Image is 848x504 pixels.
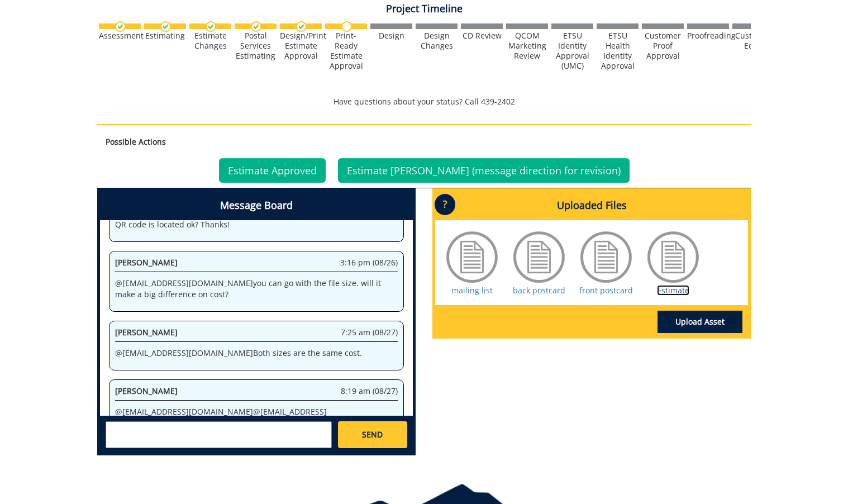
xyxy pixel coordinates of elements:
img: checkmark [251,21,261,32]
div: QCOM Marketing Review [506,31,548,61]
div: CD Review [461,31,503,41]
span: [PERSON_NAME] [115,327,178,337]
span: [PERSON_NAME] [115,386,178,396]
a: back postcard [513,285,565,296]
p: Have questions about your status? Call 439-2402 [97,96,751,107]
div: Design Changes [416,31,458,51]
a: mailing list [451,285,493,296]
div: Estimate Changes [189,31,231,51]
div: ETSU Identity Approval (UMC) [551,31,593,71]
div: Assessment [99,31,141,41]
strong: Possible Actions [106,136,166,147]
a: SEND [338,421,407,448]
h4: Uploaded Files [435,191,748,220]
div: Proofreading [687,31,729,41]
h4: Project Timeline [97,3,751,15]
span: 7:25 am (08/27) [341,327,398,338]
img: checkmark [115,21,126,32]
div: Design/Print Estimate Approval [280,31,322,61]
span: 8:19 am (08/27) [341,386,398,397]
a: front postcard [579,285,633,296]
h4: Message Board [100,191,413,220]
a: Estimate [PERSON_NAME] (message direction for revision) [338,158,630,183]
a: Upload Asset [658,311,742,333]
a: Estimate [657,285,689,296]
p: @ [EMAIL_ADDRESS][DOMAIN_NAME] you can go with the file size. will it make a big difference on cost? [115,278,398,300]
p: ? [435,194,455,215]
img: checkmark [206,21,216,32]
div: Estimating [144,31,186,41]
div: Customer Edits [732,31,774,51]
textarea: messageToSend [106,421,332,448]
div: Print-Ready Estimate Approval [325,31,367,71]
span: SEND [362,429,383,440]
span: [PERSON_NAME] [115,257,178,268]
p: @ [EMAIL_ADDRESS][DOMAIN_NAME] @ [EMAIL_ADDRESS][DOMAIN_NAME] Re: my question in the notes, I tho... [115,406,398,451]
span: 3:16 pm (08/26) [340,257,398,268]
p: @ [EMAIL_ADDRESS][DOMAIN_NAME] Both sizes are the same cost. [115,348,398,359]
img: checkmark [160,21,171,32]
div: Customer Proof Approval [642,31,684,61]
div: ETSU Health Identity Approval [597,31,639,71]
img: checkmark [296,21,307,32]
div: Design [370,31,412,41]
a: Estimate Approved [219,158,326,183]
img: no [341,21,352,32]
div: Postal Services Estimating [235,31,277,61]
